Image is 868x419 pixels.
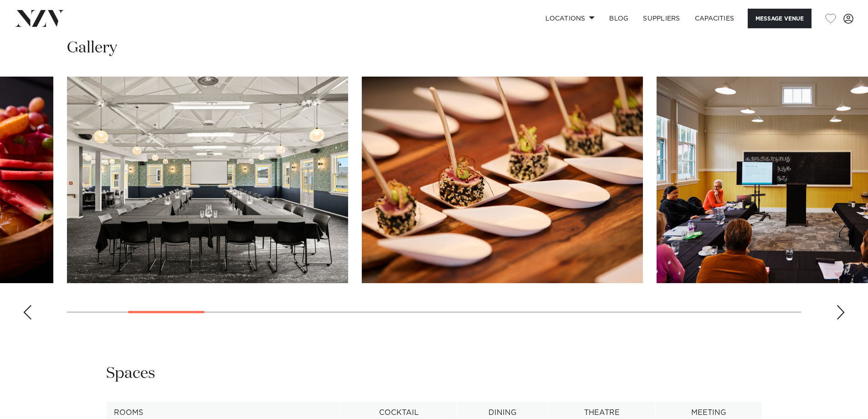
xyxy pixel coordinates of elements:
h2: Gallery [67,38,117,58]
img: nzv-logo.png [15,10,64,26]
a: Capacities [688,9,742,28]
button: Message Venue [748,9,812,28]
a: BLOG [602,9,636,28]
a: SUPPLIERS [636,9,687,28]
h2: Spaces [106,363,155,384]
swiper-slide: 3 / 24 [67,77,348,283]
a: Locations [538,9,602,28]
swiper-slide: 4 / 24 [362,77,643,283]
